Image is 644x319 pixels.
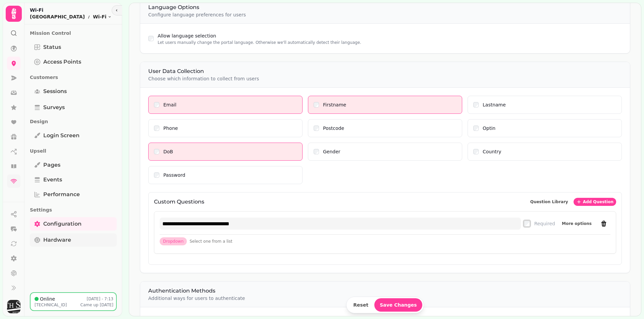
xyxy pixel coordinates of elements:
[163,148,173,155] label: DoB
[43,190,80,198] span: Performance
[24,24,122,292] nav: Tabs
[323,125,344,132] label: Postcode
[374,298,422,312] button: Save Changes
[30,145,117,157] p: Upsell
[323,101,346,108] label: Firstname
[43,58,81,66] span: Access Points
[534,220,555,227] label: Required
[30,115,117,128] p: Design
[163,101,176,108] label: Email
[30,158,117,172] a: Pages
[6,300,22,313] button: User avatar
[43,176,62,184] span: Events
[148,11,622,18] p: Configure language preferences for users
[43,161,60,169] span: Pages
[163,172,185,178] label: Password
[35,302,67,308] p: [TECHNICAL_ID]
[483,101,506,108] label: Lastname
[574,198,616,206] button: Add Question
[483,148,501,155] label: Country
[148,287,622,295] h2: Authentication Methods
[30,27,117,39] p: Mission Control
[43,43,61,51] span: Status
[583,200,613,204] span: Add Question
[93,13,112,20] button: Wi-Fi
[30,7,112,13] h2: Wi-Fi
[30,129,117,142] a: Login screen
[148,67,622,75] h2: User Data Collection
[43,220,82,228] span: Configuration
[323,148,340,155] label: Gender
[30,217,117,231] a: Configuration
[190,239,232,244] span: Select one from a list
[483,125,495,132] label: Optin
[80,303,99,307] span: Came up
[158,40,361,45] p: Let users manually change the portal language. Otherwise we'll automatically detect their language.
[43,236,71,244] span: Hardware
[30,55,117,69] a: Access Points
[353,303,368,307] span: Reset
[30,233,117,247] a: Hardware
[30,204,117,216] p: Settings
[530,200,568,204] span: Question Library
[148,3,622,11] h2: Language Options
[597,217,610,230] button: remove
[30,41,117,54] a: Status
[348,298,374,312] button: Reset
[7,300,20,313] img: User avatar
[148,295,622,302] p: Additional ways for users to authenticate
[30,13,85,20] p: [GEOGRAPHIC_DATA]
[148,75,622,82] p: Choose which information to collect from users
[163,239,183,244] span: Dropdown
[87,296,114,302] p: [DATE] - 7:13
[30,173,117,186] a: Events
[163,125,178,132] label: Phone
[40,296,55,302] p: Online
[154,198,204,206] h3: Custom Questions
[100,303,113,307] span: [DATE]
[30,13,112,20] nav: breadcrumb
[30,85,117,98] a: Sessions
[562,222,592,226] span: More options
[158,33,216,38] label: Allow language selection
[380,303,417,307] span: Save Changes
[30,292,117,311] button: Online[DATE] - 7:13[TECHNICAL_ID]Came up[DATE]
[559,217,594,230] button: More options
[30,71,117,83] p: Customers
[528,198,571,206] button: Question Library
[43,103,65,111] span: Surveys
[43,132,79,140] span: Login screen
[30,101,117,114] a: Surveys
[43,87,67,95] span: Sessions
[30,188,117,201] a: Performance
